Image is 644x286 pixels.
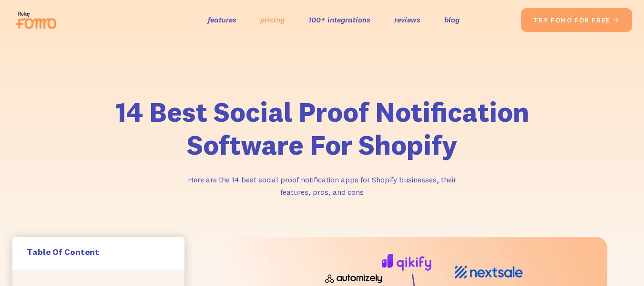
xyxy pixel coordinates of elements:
[79,95,565,162] h1: 14 Best Social Proof Notification Software For Shopify
[208,13,236,27] a: features
[444,13,460,27] a: blog
[308,13,370,27] a: 100+ integrations
[394,13,420,27] a: reviews
[260,13,285,27] a: pricing
[27,246,170,257] h5: Table Of Content
[613,16,620,24] span: 
[179,173,465,199] p: Here are the 14 best social proof notification apps for Shopify businesses, their features, pros,...
[521,8,632,32] a: try fomo for free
